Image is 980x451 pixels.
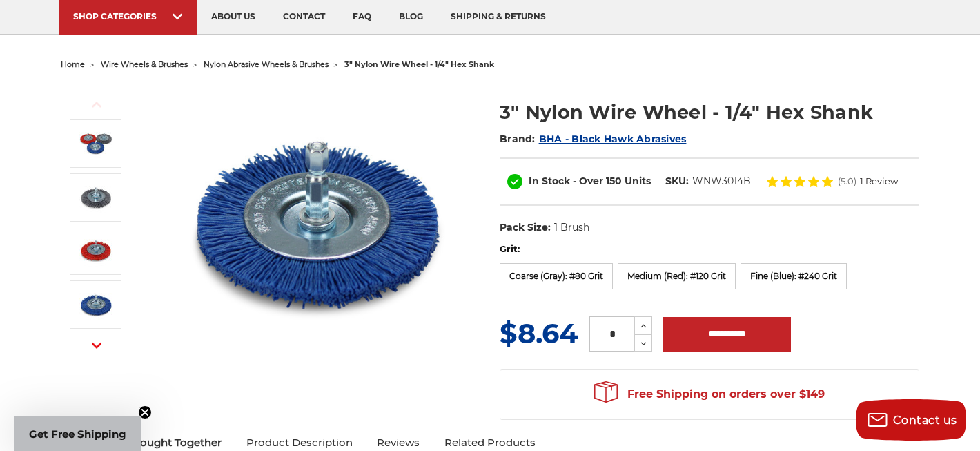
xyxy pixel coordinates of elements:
[73,11,184,21] div: SHOP CATEGORIES
[856,399,966,441] button: Contact us
[554,220,589,235] dd: 1 Brush
[692,174,751,189] dd: WNW3014B
[79,233,113,268] img: 3" Nylon Wire Wheel - 1/4" Hex Shank
[573,175,603,187] span: - Over
[179,84,455,361] img: Nylon Filament Wire Wheels with Hex Shank
[344,59,494,69] span: 3" nylon wire wheel - 1/4" hex shank
[204,59,329,69] a: nylon abrasive wheels & brushes
[500,220,551,235] dt: Pack Size:
[594,381,825,408] span: Free Shipping on orders over $149
[529,175,570,187] span: In Stock
[500,316,578,350] span: $8.64
[79,126,113,161] img: Nylon Filament Wire Wheels with Hex Shank
[500,242,919,256] label: Grit:
[138,405,152,419] button: Close teaser
[80,331,113,361] button: Next
[665,174,689,189] dt: SKU:
[500,99,919,126] h1: 3" Nylon Wire Wheel - 1/4" Hex Shank
[606,175,622,187] span: 150
[101,59,188,69] a: wire wheels & brushes
[625,175,651,187] span: Units
[79,287,113,322] img: 3" Nylon Wire Wheel - 1/4" Hex Shank
[500,133,536,145] span: Brand:
[61,59,85,69] a: home
[79,180,113,215] img: 3" Nylon Wire Wheel - 1/4" Hex Shank
[29,428,126,441] span: Get Free Shipping
[838,177,856,186] span: (5.0)
[860,177,898,186] span: 1 Review
[14,416,141,451] div: Get Free ShippingClose teaser
[893,414,957,427] span: Contact us
[80,90,113,119] button: Previous
[539,133,687,145] a: BHA - Black Hawk Abrasives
